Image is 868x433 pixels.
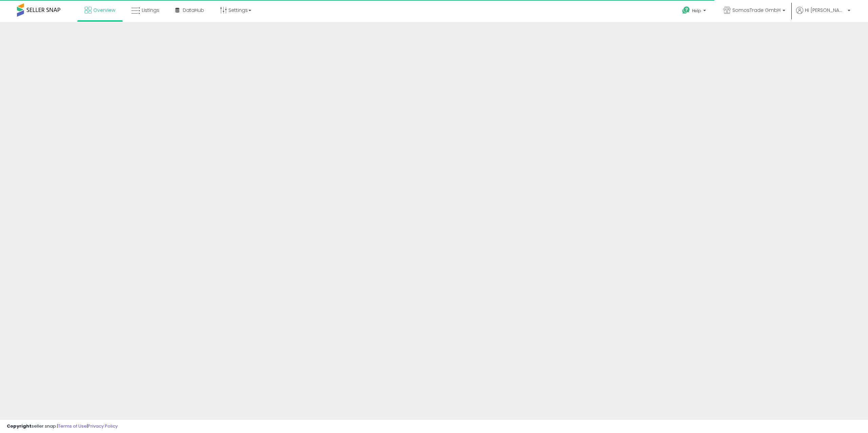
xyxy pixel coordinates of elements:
[93,7,115,14] span: Overview
[183,7,204,14] span: DataHub
[677,1,713,22] a: Help
[682,6,690,15] i: Get Help
[142,7,159,14] span: Listings
[692,8,701,14] span: Help
[805,7,846,14] span: Hi [PERSON_NAME]
[796,7,850,22] a: Hi [PERSON_NAME]
[732,7,781,14] span: SomosTrade GmbH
